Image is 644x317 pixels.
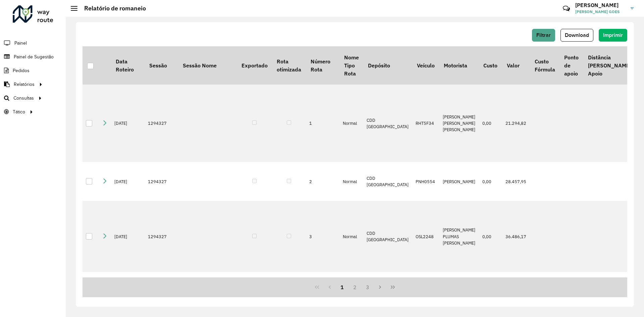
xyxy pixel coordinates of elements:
span: Painel [14,40,27,47]
span: [PERSON_NAME] GOES [575,9,626,15]
span: Download [565,32,589,38]
td: OSL2248 [412,201,439,272]
td: 1294327 [145,85,178,162]
th: Custo Fórmula [530,46,559,85]
h3: [PERSON_NAME] [575,2,626,8]
td: 0,00 [479,201,502,272]
td: CDD [GEOGRAPHIC_DATA] [363,162,412,201]
th: Depósito [363,46,412,85]
th: Custo [479,46,502,85]
td: [DATE] [111,85,145,162]
span: Consultas [13,95,34,102]
th: Sessão [145,46,178,85]
th: Motorista [439,46,479,85]
th: Data Roteiro [111,46,145,85]
span: Relatórios [14,81,35,88]
th: Veículo [412,46,439,85]
td: 1294327 [145,162,178,201]
td: [PERSON_NAME] [PERSON_NAME] [PERSON_NAME] [439,85,479,162]
button: Next Page [374,281,387,294]
td: PNH0554 [412,162,439,201]
span: Painel de Sugestão [14,53,54,60]
span: Pedidos [13,67,30,74]
th: Exportado [237,46,272,85]
td: [DATE] [111,201,145,272]
td: Normal [339,201,363,272]
td: 3 [306,201,339,272]
td: 21.294,82 [502,85,530,162]
button: Imprimir [599,29,627,42]
button: 3 [361,281,374,294]
span: Filtrar [536,32,551,38]
span: Tático [13,108,25,115]
button: 2 [348,281,361,294]
th: Valor [502,46,530,85]
td: 0,00 [479,85,502,162]
td: [PERSON_NAME] [439,162,479,201]
td: [PERSON_NAME] PLUMAS [PERSON_NAME] [439,201,479,272]
td: 36.486,17 [502,201,530,272]
a: Contato Rápido [559,1,574,16]
td: [DATE] [111,162,145,201]
td: RHT5F34 [412,85,439,162]
td: 0,00 [479,162,502,201]
td: Normal [339,162,363,201]
button: Download [560,29,593,42]
th: Número Rota [306,46,339,85]
h2: Relatório de romaneio [77,5,146,12]
td: 1 [306,85,339,162]
th: Distância [PERSON_NAME] Apoio [583,46,636,85]
th: Ponto de apoio [559,46,583,85]
td: Normal [339,85,363,162]
button: Last Page [386,281,399,294]
td: 28.457,95 [502,162,530,201]
td: CDD [GEOGRAPHIC_DATA] [363,85,412,162]
th: Rota otimizada [272,46,306,85]
th: Nome Tipo Rota [339,46,363,85]
td: CDD [GEOGRAPHIC_DATA] [363,201,412,272]
span: Imprimir [603,32,623,38]
th: Sessão Nome [178,46,237,85]
td: 1294327 [145,201,178,272]
button: Filtrar [532,29,555,42]
td: 2 [306,162,339,201]
button: 1 [336,281,348,294]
